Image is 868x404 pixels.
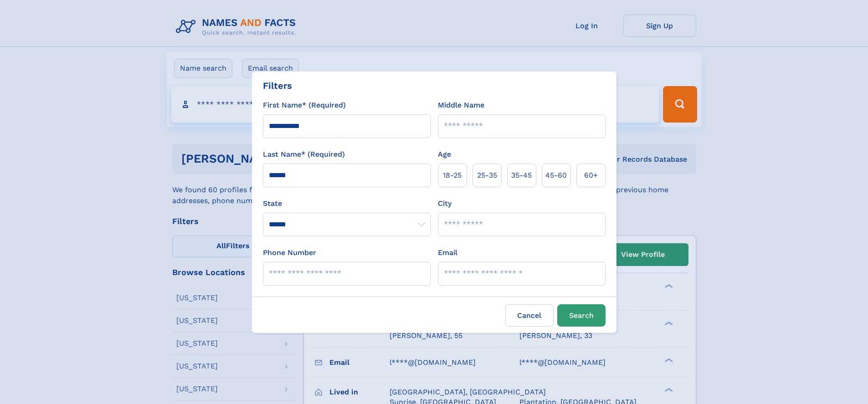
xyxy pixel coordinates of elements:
[545,170,567,181] span: 45‑60
[263,149,345,160] label: Last Name* (Required)
[477,170,497,181] span: 25‑35
[438,198,452,209] label: City
[263,198,431,209] label: State
[438,149,451,160] label: Age
[263,100,346,111] label: First Name* (Required)
[438,100,484,111] label: Middle Name
[557,304,606,327] button: Search
[263,247,316,258] label: Phone Number
[443,170,462,181] span: 18‑25
[584,170,598,181] span: 60+
[511,170,532,181] span: 35‑45
[505,304,554,327] label: Cancel
[263,79,292,92] div: Filters
[438,247,457,258] label: Email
